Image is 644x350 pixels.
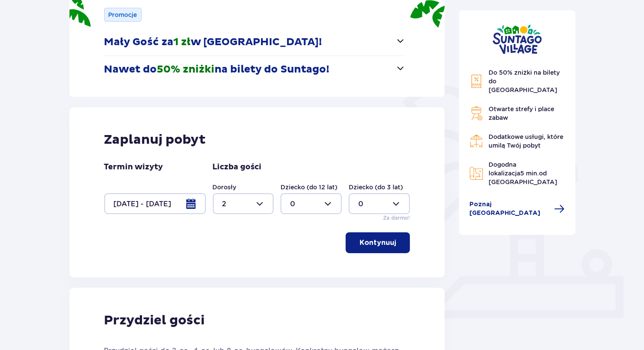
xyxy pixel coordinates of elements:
span: Dodatkowe usługi, które umilą Twój pobyt [489,133,563,149]
img: Grill Icon [469,106,483,120]
p: Nawet do na bilety do Suntago! [104,63,330,76]
img: Map Icon [469,166,483,180]
span: Poznaj [GEOGRAPHIC_DATA] [469,200,549,218]
p: Zaplanuj pobyt [104,132,206,148]
button: Mały Gość za1 złw [GEOGRAPHIC_DATA]! [104,29,406,56]
span: 50% zniżki [157,63,215,76]
span: 1 zł [174,36,191,49]
p: Liczba gości [213,162,262,172]
img: Suntago Village [492,24,542,54]
p: Mały Gość za w [GEOGRAPHIC_DATA]! [104,36,322,49]
button: Nawet do50% zniżkina bilety do Suntago! [104,56,406,83]
p: Kontynuuj [360,238,396,248]
img: Discount Icon [469,74,483,89]
span: 5 min. [520,170,539,177]
p: Przydziel gości [104,312,205,329]
label: Dorosły [213,183,237,192]
button: Kontynuuj [346,232,410,253]
p: Termin wizyty [104,162,163,172]
span: Do 50% zniżki na bilety do [GEOGRAPHIC_DATA] [489,69,560,93]
label: Dziecko (do 12 lat) [281,183,337,192]
label: Dziecko (do 3 lat) [349,183,403,192]
a: Poznaj [GEOGRAPHIC_DATA] [469,200,565,218]
img: Restaurant Icon [469,134,483,148]
p: Za darmo! [383,214,410,222]
span: Otwarte strefy i place zabaw [489,106,554,121]
span: Dogodna lokalizacja od [GEOGRAPHIC_DATA] [489,161,557,185]
p: Promocje [109,10,137,19]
